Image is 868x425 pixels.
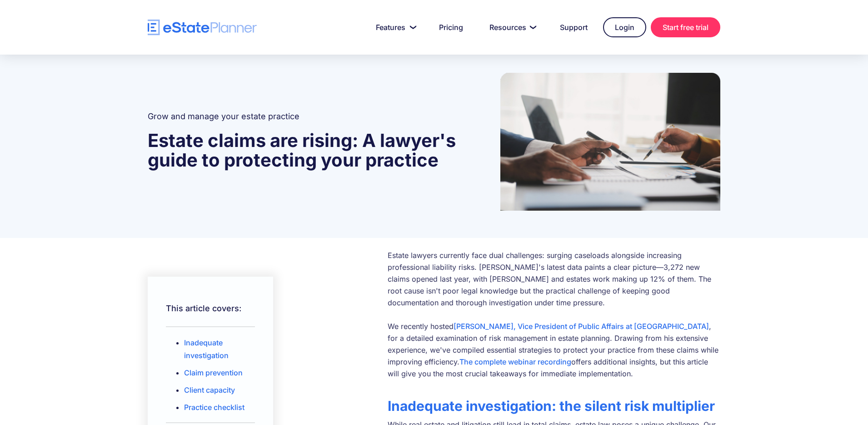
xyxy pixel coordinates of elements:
a: Client capacity [184,385,235,395]
a: The complete webinar recording [459,357,571,366]
a: home [148,20,257,35]
a: [PERSON_NAME], Vice President of Public Affairs at [GEOGRAPHIC_DATA] [454,322,709,331]
a: Login [603,17,646,37]
a: Start free trial [651,17,720,37]
h2: This article covers: [166,299,255,318]
a: Resources [479,18,544,36]
p: Estate lawyers currently face dual challenges: surging caseloads alongside increasing professiona... [388,249,720,379]
strong: Inadequate investigation: the silent risk multiplier [388,398,715,414]
a: Support [549,18,599,36]
a: Inadequate investigation [184,338,229,360]
a: Pricing [428,18,474,36]
a: Claim prevention [184,368,243,377]
h2: Grow and manage your estate practice [148,111,478,122]
strong: Estate claims are rising: A lawyer's guide to protecting your practice [148,129,456,171]
a: Features [365,18,424,36]
a: Practice checklist [184,403,244,412]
